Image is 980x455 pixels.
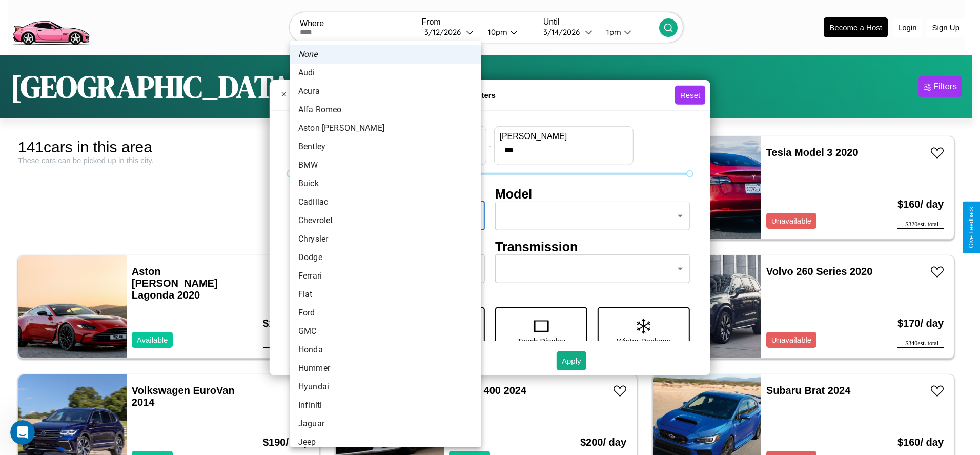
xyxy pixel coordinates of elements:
[290,322,481,341] li: GMC
[290,378,481,396] li: Hyundai
[290,193,481,211] li: Cadillac
[290,285,481,304] li: Fiat
[290,211,481,230] li: Chevrolet
[290,433,481,451] li: Jeep
[290,137,481,156] li: Bentley
[290,156,481,174] li: BMW
[290,82,481,101] li: Acura
[290,230,481,248] li: Chrysler
[290,304,481,322] li: Ford
[290,248,481,267] li: Dodge
[298,48,318,61] em: None
[968,207,975,248] div: Give Feedback
[290,119,481,137] li: Aston [PERSON_NAME]
[290,267,481,285] li: Ferrari
[290,101,481,119] li: Alfa Romeo
[10,420,35,445] iframe: Intercom live chat
[290,64,481,82] li: Audi
[290,396,481,414] li: Infiniti
[290,359,481,378] li: Hummer
[290,174,481,193] li: Buick
[290,414,481,433] li: Jaguar
[290,341,481,359] li: Honda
